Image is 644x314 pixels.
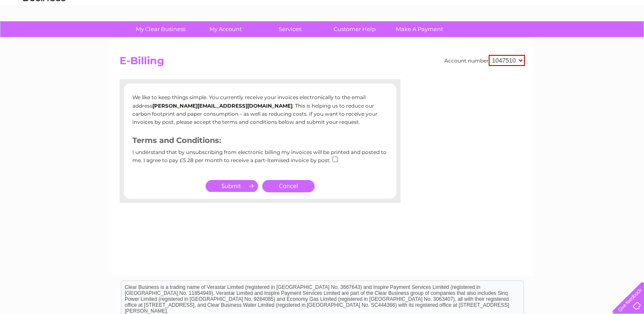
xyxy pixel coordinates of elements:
a: Cancel [262,180,315,192]
img: logo.png [23,22,66,48]
div: Clear Business is a trading name of Verastar Limited (registered in [GEOGRAPHIC_DATA] No. 3667643... [121,5,524,41]
input: Submit [206,180,258,192]
a: Telecoms [539,36,565,43]
a: My Account [190,21,260,37]
a: Services [255,21,325,37]
a: My Clear Business [126,21,196,37]
h2: E-Billing [120,55,525,71]
a: Customer Help [320,21,390,37]
b: [PERSON_NAME][EMAIL_ADDRESS][DOMAIN_NAME] [152,103,292,109]
a: 0333 014 3131 [484,4,542,15]
h3: Terms and Conditions: [132,134,388,149]
p: We like to keep things simple. You currently receive your invoices electronically to the email ad... [132,93,388,126]
div: Account number [444,55,525,66]
a: Contact [587,36,608,43]
a: Blog [570,36,582,43]
div: I understand that by unsubscribing from electronic billing my invoices will be printed and posted... [132,149,388,169]
a: Make A Payment [384,21,455,37]
a: Log out [616,36,636,43]
a: Water [494,36,510,43]
a: Energy [515,36,534,43]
